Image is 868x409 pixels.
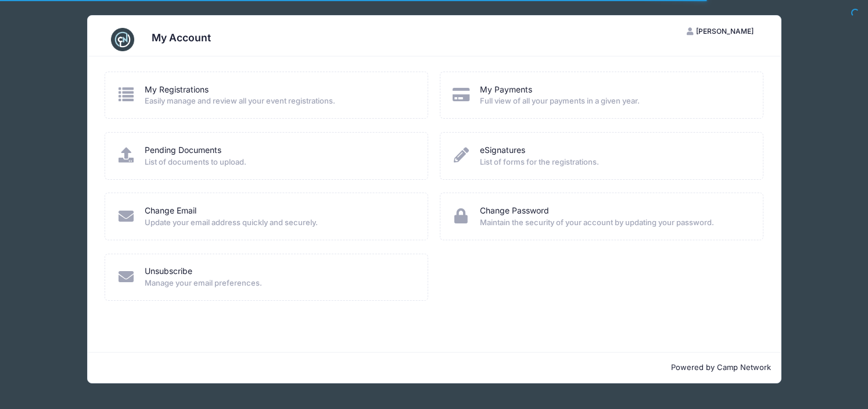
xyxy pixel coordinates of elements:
span: Full view of all your payments in a given year. [480,95,748,107]
h3: My Account [152,31,211,44]
span: Manage your email preferences. [145,278,413,289]
img: CampNetwork [111,28,134,51]
a: My Registrations [145,84,209,96]
a: eSignatures [480,144,525,157]
span: List of documents to upload. [145,157,413,168]
p: Powered by Camp Network [97,362,772,374]
span: [PERSON_NAME] [696,27,754,35]
a: My Payments [480,84,532,96]
a: Pending Documents [145,144,221,157]
a: Unsubscribe [145,265,192,278]
a: Change Email [145,205,196,217]
span: Easily manage and review all your event registrations. [145,95,413,107]
span: Maintain the security of your account by updating your password. [480,217,748,229]
button: [PERSON_NAME] [677,22,764,41]
span: List of forms for the registrations. [480,157,748,168]
span: Update your email address quickly and securely. [145,217,413,229]
a: Change Password [480,205,549,217]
